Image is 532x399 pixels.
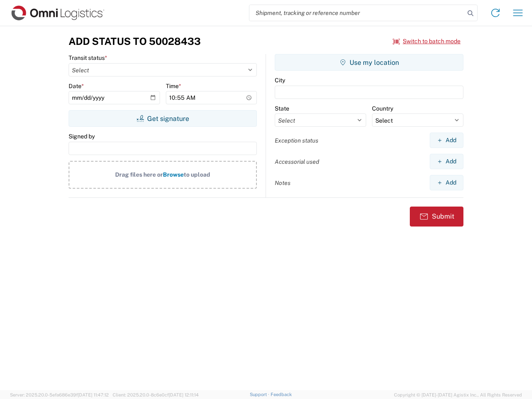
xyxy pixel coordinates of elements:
[10,392,109,397] span: Server: 2025.20.0-5efa686e39f
[275,158,319,165] label: Accessorial used
[275,137,318,144] label: Exception status
[271,392,292,397] a: Feedback
[430,175,463,190] button: Add
[275,54,463,71] button: Use my location
[69,133,95,140] label: Signed by
[410,207,463,227] button: Submit
[394,391,522,399] span: Copyright © [DATE]-[DATE] Agistix Inc., All Rights Reserved
[250,392,271,397] a: Support
[393,34,461,48] button: Switch to batch mode
[69,54,107,62] label: Transit status
[166,82,181,90] label: Time
[113,392,199,397] span: Client: 2025.20.0-8c6e0cf
[275,76,285,84] label: City
[275,179,291,187] label: Notes
[430,133,463,148] button: Add
[69,35,201,47] h3: Add Status to 50028433
[275,105,289,112] label: State
[69,82,84,90] label: Date
[184,171,210,178] span: to upload
[372,105,393,112] label: Country
[169,392,199,397] span: [DATE] 12:11:14
[163,171,184,178] span: Browse
[249,5,465,21] input: Shipment, tracking or reference number
[430,154,463,169] button: Add
[115,171,163,178] span: Drag files here or
[69,110,257,127] button: Get signature
[78,392,109,397] span: [DATE] 11:47:12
